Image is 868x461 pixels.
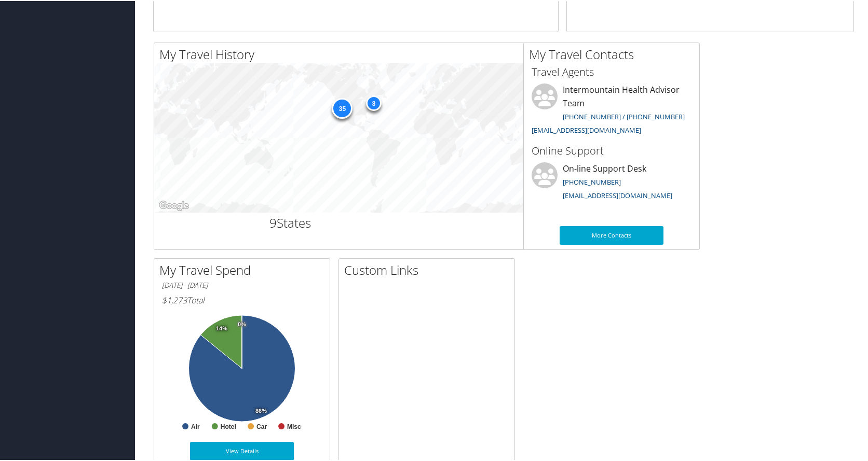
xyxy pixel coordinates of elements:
[344,260,514,278] h2: Custom Links
[159,260,330,278] h2: My Travel Spend
[221,422,236,429] text: Hotel
[162,294,187,305] span: $1,273
[532,124,641,134] a: [EMAIL_ADDRESS][DOMAIN_NAME]
[287,422,301,429] text: Misc
[159,45,698,62] h2: My Travel History
[157,198,191,212] img: Google
[526,82,697,138] li: Intermountain Health Advisor Team
[526,161,697,204] li: On-line Support Desk
[216,325,227,331] tspan: 14%
[191,422,200,429] text: Air
[332,97,352,118] div: 35
[434,213,690,231] h2: Country
[256,422,267,429] text: Car
[532,143,691,157] h3: Online Support
[269,213,277,230] span: 9
[529,45,699,62] h2: My Travel Contacts
[255,407,267,413] tspan: 86%
[560,225,663,244] a: More Contacts
[563,190,672,199] a: [EMAIL_ADDRESS][DOMAIN_NAME]
[238,320,246,327] tspan: 0%
[563,111,685,120] a: [PHONE_NUMBER] / [PHONE_NUMBER]
[157,198,191,212] a: Open this area in Google Maps (opens a new window)
[563,176,621,186] a: [PHONE_NUMBER]
[162,213,418,231] h2: States
[532,64,691,78] h3: Travel Agents
[190,441,294,459] a: View Details
[366,94,382,110] div: 8
[162,280,322,289] h6: [DATE] - [DATE]
[162,294,322,305] h6: Total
